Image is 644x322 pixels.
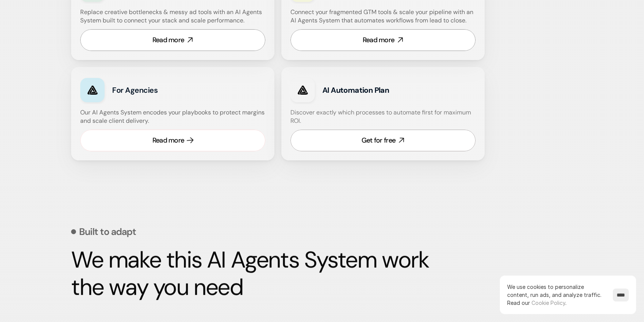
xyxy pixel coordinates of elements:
[112,85,216,95] h3: For Agencies
[152,136,184,145] div: Read more
[507,283,605,307] p: We use cookies to personalize content, run ads, and analyze traffic.
[71,244,434,302] strong: We make this AI Agents System work the way you need
[290,130,476,151] a: Get for free
[507,300,566,306] span: Read our .
[79,227,136,236] p: Built to adapt
[362,136,395,145] div: Get for free
[322,85,389,95] strong: AI Automation Plan
[80,130,265,151] a: Read more
[290,108,476,125] h4: Discover exactly which processes to automate first for maximum ROI.
[152,35,184,45] div: Read more
[80,29,265,51] a: Read more
[531,300,565,306] a: Cookie Policy
[290,29,476,51] a: Read more
[80,108,265,125] h4: Our AI Agents System encodes your playbooks to protect margins and scale client delivery.
[363,35,395,45] div: Read more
